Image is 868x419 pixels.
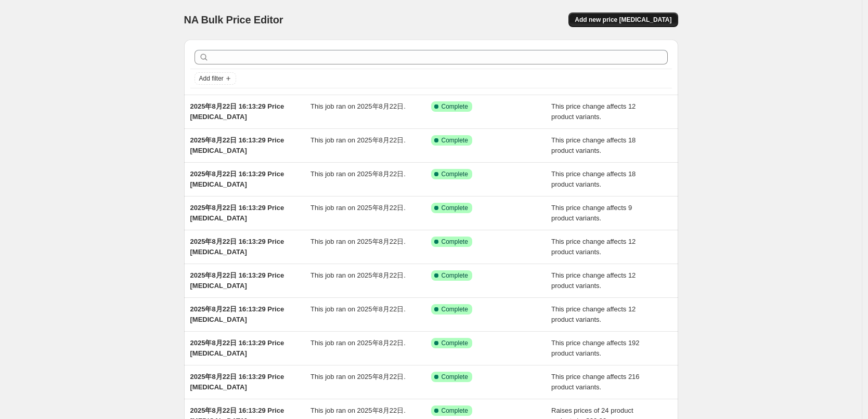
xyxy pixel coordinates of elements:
[190,339,284,357] span: 2025年8月22日 16:13:29 Price [MEDICAL_DATA]
[190,305,284,323] span: 2025年8月22日 16:13:29 Price [MEDICAL_DATA]
[190,136,284,154] span: 2025年8月22日 16:13:29 Price [MEDICAL_DATA]
[310,373,406,381] span: This job ran on 2025年8月22日.
[442,271,468,280] span: Complete
[310,136,406,144] span: This job ran on 2025年8月22日.
[310,204,406,212] span: This job ran on 2025年8月22日.
[190,170,284,188] span: 2025年8月22日 16:13:29 Price [MEDICAL_DATA]
[551,339,640,357] span: This price change affects 192 product variants.
[310,339,406,347] span: This job ran on 2025年8月22日.
[442,373,468,381] span: Complete
[442,407,468,415] span: Complete
[442,305,468,313] span: Complete
[551,271,636,290] span: This price change affects 12 product variants.
[310,238,406,245] span: This job ran on 2025年8月22日.
[568,12,678,27] button: Add new price [MEDICAL_DATA]
[442,102,468,111] span: Complete
[190,271,284,290] span: 2025年8月22日 16:13:29 Price [MEDICAL_DATA]
[310,271,406,279] span: This job ran on 2025年8月22日.
[310,407,406,414] span: This job ran on 2025年8月22日.
[442,339,468,347] span: Complete
[190,373,284,391] span: 2025年8月22日 16:13:29 Price [MEDICAL_DATA]
[442,170,468,178] span: Complete
[551,373,640,391] span: This price change affects 216 product variants.
[310,170,406,178] span: This job ran on 2025年8月22日.
[575,16,671,24] span: Add new price [MEDICAL_DATA]
[551,102,636,121] span: This price change affects 12 product variants.
[195,72,236,85] button: Add filter
[551,305,636,323] span: This price change affects 12 product variants.
[442,238,468,246] span: Complete
[310,102,406,110] span: This job ran on 2025年8月22日.
[184,14,283,25] span: NA Bulk Price Editor
[551,136,636,154] span: This price change affects 18 product variants.
[190,102,284,121] span: 2025年8月22日 16:13:29 Price [MEDICAL_DATA]
[310,305,406,313] span: This job ran on 2025年8月22日.
[442,204,468,212] span: Complete
[551,238,636,256] span: This price change affects 12 product variants.
[551,170,636,188] span: This price change affects 18 product variants.
[442,136,468,145] span: Complete
[190,238,284,256] span: 2025年8月22日 16:13:29 Price [MEDICAL_DATA]
[199,74,224,83] span: Add filter
[190,204,284,222] span: 2025年8月22日 16:13:29 Price [MEDICAL_DATA]
[551,204,632,222] span: This price change affects 9 product variants.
